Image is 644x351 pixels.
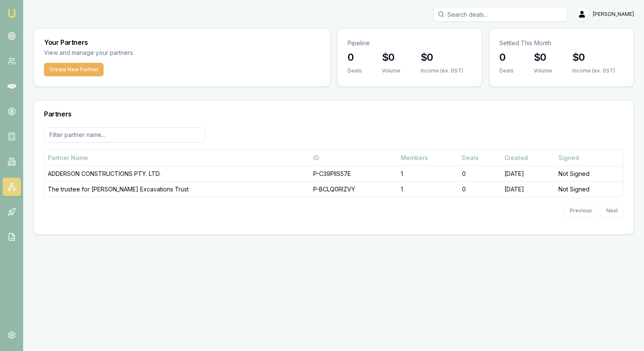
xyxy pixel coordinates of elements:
td: P-C39PIIS57E [310,166,397,182]
h3: 0 [348,51,362,64]
div: Not Signed [558,185,620,194]
td: ADDERSON CONSTRUCTIONS PTY. LTD. [44,166,310,182]
td: 1 [397,166,459,182]
p: View and manage your partners. [44,48,259,58]
td: 0 [459,166,501,182]
div: Not Signed [558,170,620,178]
div: Income (ex. GST) [421,67,463,74]
td: [DATE] [501,166,556,182]
h3: Partners [44,111,623,117]
p: Pipeline [348,39,472,47]
td: 0 [459,182,501,197]
h3: 0 [499,51,514,64]
div: Volume [534,67,552,74]
input: Filter partner name... [44,127,205,142]
span: [PERSON_NAME] [593,11,634,18]
div: Deals [462,154,498,162]
div: Created [504,154,552,162]
p: Settled This Month [499,39,623,47]
div: Volume [382,67,400,74]
div: Partner Name [48,154,306,162]
td: [DATE] [501,182,556,197]
h3: $0 [534,51,552,64]
td: 1 [397,182,459,197]
div: ID [313,154,394,162]
h3: $0 [382,51,400,64]
div: Signed [558,154,620,162]
h3: $0 [572,51,615,64]
td: The trustee for [PERSON_NAME] Excavations Trust [44,182,310,197]
div: Members [401,154,455,162]
div: Deals [348,67,362,74]
input: Search deals [434,7,568,22]
td: P-BCLQ0RIZVY [310,182,397,197]
button: Create New Partner [44,63,104,76]
img: emu-icon-u.png [7,8,17,18]
h3: $0 [421,51,463,64]
div: Income (ex. GST) [572,67,615,74]
div: Deals [499,67,514,74]
h3: Your Partners [44,39,320,46]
